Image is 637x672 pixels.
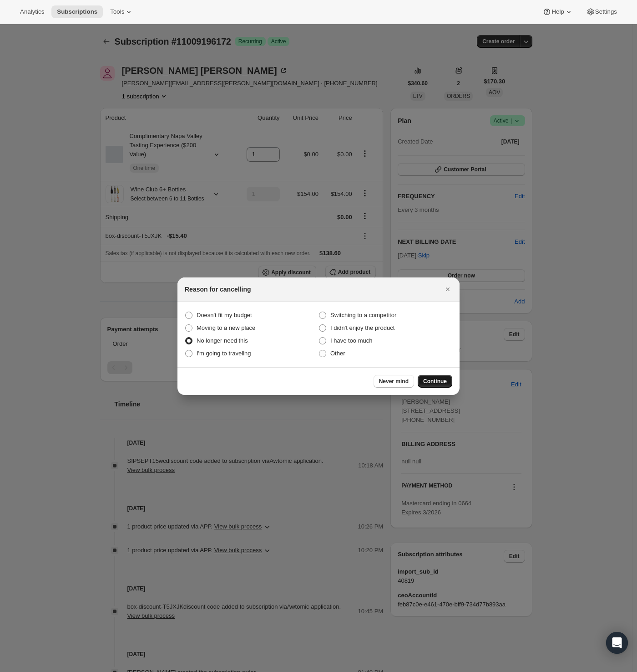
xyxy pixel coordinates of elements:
span: I'm going to traveling [197,350,251,357]
span: Subscriptions [57,8,97,15]
span: Other [330,350,345,357]
span: Settings [595,8,617,15]
span: Never mind [379,378,409,385]
button: Settings [581,5,622,18]
span: Continue [423,378,447,385]
button: Close [441,283,454,296]
button: Subscriptions [51,5,103,18]
span: Tools [110,8,124,15]
span: No longer need this [197,337,248,344]
span: Moving to a new place [197,324,255,331]
span: I didn't enjoy the product [330,324,394,331]
button: Analytics [15,5,50,18]
span: Analytics [20,8,44,15]
button: Tools [105,5,139,18]
span: Switching to a competitor [330,312,396,318]
span: Doesn't fit my budget [197,312,252,318]
h2: Reason for cancelling [185,285,251,294]
button: Continue [418,375,452,388]
span: Help [551,8,564,15]
div: Open Intercom Messenger [606,632,628,654]
button: Never mind [374,375,414,388]
span: I have too much [330,337,373,344]
button: Help [537,5,578,18]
